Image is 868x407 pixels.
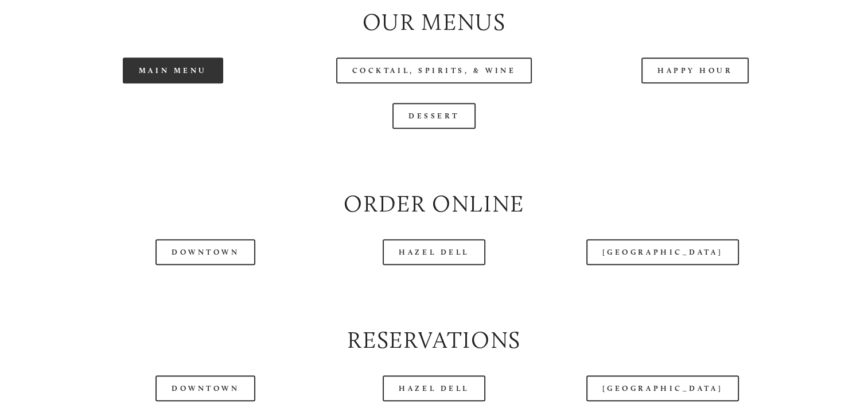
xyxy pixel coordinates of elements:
[155,375,255,401] a: Downtown
[586,239,739,265] a: [GEOGRAPHIC_DATA]
[383,375,485,401] a: Hazel Dell
[392,103,476,129] a: Dessert
[383,239,485,265] a: Hazel Dell
[155,239,255,265] a: Downtown
[586,375,739,401] a: [GEOGRAPHIC_DATA]
[52,187,816,220] h2: Order Online
[52,324,816,356] h2: Reservations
